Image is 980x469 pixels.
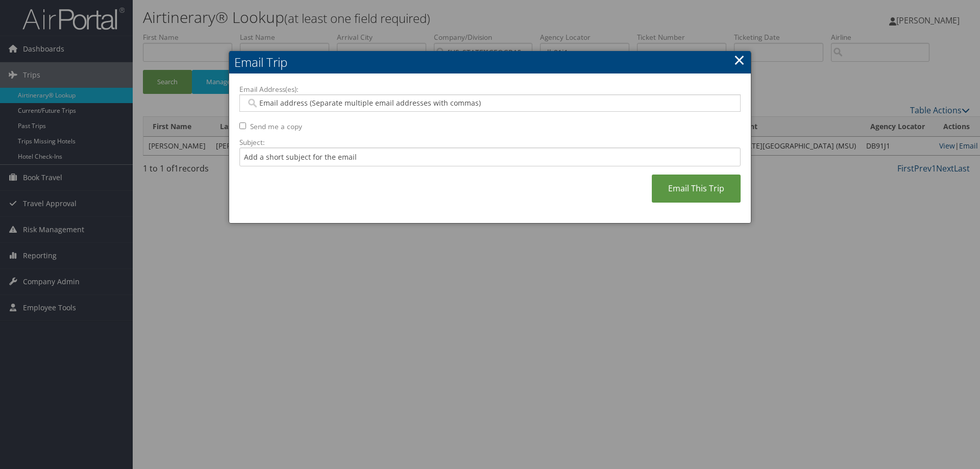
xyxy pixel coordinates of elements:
label: Email Address(es): [239,84,741,94]
a: × [733,50,745,70]
a: Email This Trip [652,175,741,203]
h2: Email Trip [229,51,751,73]
input: Add a short subject for the email [239,147,741,166]
input: Email address (Separate multiple email addresses with commas) [246,98,733,108]
label: Subject: [239,137,741,147]
label: Send me a copy [250,121,302,132]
